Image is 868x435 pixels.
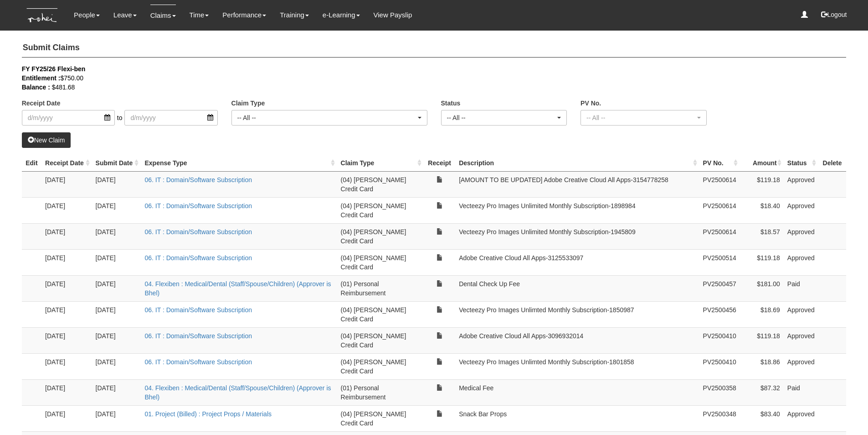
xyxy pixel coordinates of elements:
a: 06. IT : Domain/Software Subscription [144,202,252,210]
td: Approved [784,327,818,353]
td: [DATE] [92,249,141,275]
td: [DATE] [92,197,141,223]
th: Description : activate to sort column ascending [455,155,699,172]
td: $18.86 [740,353,784,379]
td: [DATE] [41,301,92,327]
td: PV2500410 [699,353,740,379]
td: $87.32 [740,379,784,405]
td: $181.00 [740,275,784,301]
b: FY FY25/26 Flexi-ben [22,65,86,73]
td: Approved [784,353,818,379]
a: e-Learning [323,5,360,26]
span: $481.68 [52,84,75,91]
td: Vecteezy Pro Images Unlimited Monthly Subscription-1898984 [455,197,699,223]
label: Status [441,99,461,108]
td: $119.18 [740,249,784,275]
a: 06. IT : Domain/Software Subscription [144,332,252,340]
td: [DATE] [41,353,92,379]
td: Vecteezy Pro Images Unlimted Monthly Subscription-1850987 [455,301,699,327]
td: Paid [784,379,818,405]
td: PV2500456 [699,301,740,327]
span: to [115,110,125,126]
td: Approved [784,249,818,275]
a: Performance [222,5,266,26]
td: [DATE] [41,223,92,249]
th: Delete [818,155,847,172]
td: Approved [784,197,818,223]
td: PV2500614 [699,223,740,249]
td: PV2500358 [699,379,740,405]
a: New Claim [22,132,71,148]
a: Leave [113,5,137,26]
td: Approved [784,223,818,249]
td: (04) [PERSON_NAME] Credit Card [337,327,424,353]
td: PV2500614 [699,171,740,197]
td: [DATE] [41,327,92,353]
td: Approved [784,405,818,431]
td: (04) [PERSON_NAME] Credit Card [337,223,424,249]
td: [DATE] [41,275,92,301]
label: Receipt Date [22,99,61,108]
td: PV2500348 [699,405,740,431]
td: Approved [784,301,818,327]
a: 06. IT : Domain/Software Subscription [144,228,252,236]
td: [DATE] [92,223,141,249]
label: PV No. [580,99,601,108]
a: People [74,5,100,26]
td: $18.57 [740,223,784,249]
td: (01) Personal Reimbursement [337,275,424,301]
td: Snack Bar Props [455,405,699,431]
button: -- All -- [231,110,427,126]
td: [DATE] [92,327,141,353]
td: $18.69 [740,301,784,327]
td: PV2500614 [699,197,740,223]
td: (04) [PERSON_NAME] Credit Card [337,405,424,431]
td: (04) [PERSON_NAME] Credit Card [337,249,424,275]
td: Approved [784,171,818,197]
td: (04) [PERSON_NAME] Credit Card [337,301,424,327]
td: [DATE] [41,197,92,223]
td: $18.40 [740,197,784,223]
a: Claims [150,5,176,26]
td: Vecteezy Pro Images Unlimted Monthly Subscription-1801858 [455,353,699,379]
h4: Submit Claims [22,39,847,58]
td: [DATE] [92,405,141,431]
div: -- All -- [237,113,416,122]
td: (04) [PERSON_NAME] Credit Card [337,197,424,223]
td: [DATE] [41,405,92,431]
td: (01) Personal Reimbursement [337,379,424,405]
b: Entitlement : [22,74,61,82]
div: -- All -- [447,113,556,122]
td: Adobe Creative Cloud All Apps-3096932014 [455,327,699,353]
td: [DATE] [92,379,141,405]
td: [DATE] [92,301,141,327]
input: d/m/yyyy [22,110,115,126]
a: 06. IT : Domain/Software Subscription [144,306,252,314]
a: Training [280,5,309,26]
div: -- All -- [586,113,695,122]
td: [DATE] [92,353,141,379]
th: Submit Date : activate to sort column ascending [92,155,141,172]
th: Receipt Date : activate to sort column ascending [41,155,92,172]
td: [AMOUNT TO BE UPDATED] Adobe Creative Cloud All Apps-‭3154778258‬ [455,171,699,197]
td: Dental Check Up Fee [455,275,699,301]
td: [DATE] [41,171,92,197]
td: [DATE] [41,249,92,275]
td: Vecteezy Pro Images Unlimited Monthly Subscription-1945809 [455,223,699,249]
td: $119.18 [740,327,784,353]
label: Claim Type [231,99,265,108]
td: (04) [PERSON_NAME] Credit Card [337,353,424,379]
td: [DATE] [92,275,141,301]
td: PV2500457 [699,275,740,301]
a: 06. IT : Domain/Software Subscription [144,358,252,366]
td: $83.40 [740,405,784,431]
a: Time [190,5,209,26]
button: -- All -- [441,110,567,126]
div: $750.00 [22,73,833,83]
th: Status : activate to sort column ascending [784,155,818,172]
td: [DATE] [41,379,92,405]
td: (04) [PERSON_NAME] Credit Card [337,171,424,197]
a: 06. IT : Domain/Software Subscription [144,176,252,183]
td: Adobe Creative Cloud All Apps-‭3125533097‬ [455,249,699,275]
th: Edit [22,155,41,172]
